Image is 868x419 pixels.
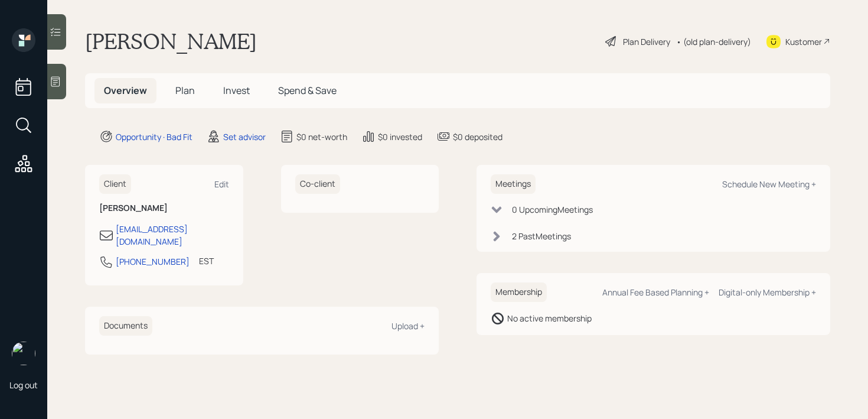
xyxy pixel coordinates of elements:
div: 2 Past Meeting s [512,230,571,242]
div: Digital-only Membership + [719,287,816,298]
div: Edit [214,178,229,190]
h6: Meetings [491,174,536,194]
span: Overview [104,84,147,97]
span: Invest [223,84,250,97]
div: [PHONE_NUMBER] [116,255,190,268]
h6: Documents [99,316,152,336]
div: Upload + [391,320,425,332]
h6: [PERSON_NAME] [99,203,229,213]
div: $0 net-worth [296,131,347,143]
h6: Client [99,174,131,194]
span: Spend & Save [278,84,337,97]
div: Log out [9,379,38,391]
h6: Membership [491,282,547,302]
div: $0 invested [378,131,422,143]
div: $0 deposited [453,131,502,143]
div: Opportunity · Bad Fit [116,131,192,143]
div: Set advisor [223,131,266,143]
div: Plan Delivery [623,35,670,48]
h6: Co-client [295,174,340,194]
img: retirable_logo.png [12,342,35,365]
div: • (old plan-delivery) [676,35,751,48]
h1: [PERSON_NAME] [85,28,257,54]
div: Kustomer [785,35,822,48]
div: Annual Fee Based Planning + [602,287,709,298]
div: [EMAIL_ADDRESS][DOMAIN_NAME] [116,223,229,248]
div: No active membership [507,312,592,324]
span: Plan [175,84,195,97]
div: Schedule New Meeting + [722,178,816,190]
div: 0 Upcoming Meeting s [512,203,593,216]
div: EST [199,255,214,267]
